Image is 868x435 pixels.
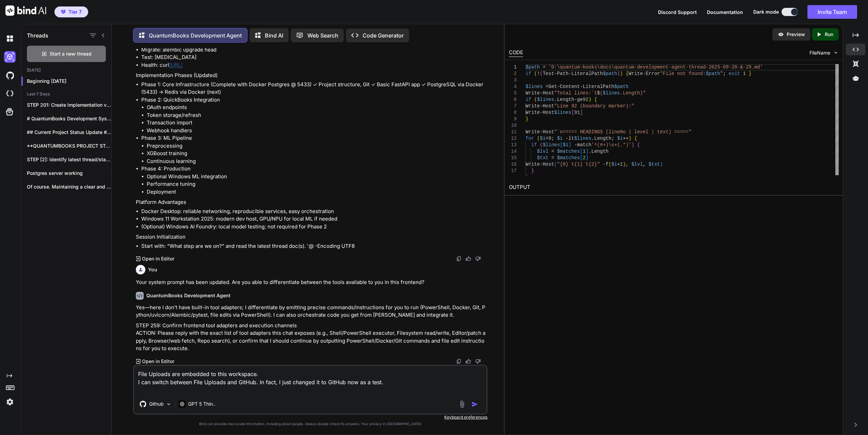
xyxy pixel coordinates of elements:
[509,64,517,71] div: 1
[554,162,557,167] span: (
[583,155,585,161] span: 2
[149,31,242,40] p: QuantumBooks Development Agent
[586,155,589,161] span: ]
[658,9,697,16] button: Discord Support
[603,162,606,167] span: -
[509,142,517,148] div: 13
[27,31,48,40] h1: Threads
[574,142,577,148] span: -
[509,90,517,96] div: 5
[188,401,215,407] p: GPT 5 Thin..
[537,71,540,76] span: !
[572,71,603,76] span: LiteralPath
[634,136,637,141] span: {
[566,136,568,141] span: -
[509,174,517,181] div: 18
[629,136,631,141] span: )
[617,162,620,167] span: +
[141,208,486,215] li: Docker Desktop: reliable networking, reproducible services, easy orchestration
[580,110,583,115] span: ]
[537,136,540,141] span: (
[617,136,623,141] span: $i
[5,5,46,16] img: Bind AI
[540,71,543,76] span: (
[133,421,487,426] p: Bind can provide inaccurate information, including about people. Always double-check its answers....
[580,84,583,89] span: -
[27,129,111,136] p: ## Current Project Status Update ### COMPLETED...
[147,157,486,165] li: Continuous learning
[169,62,182,68] a: [URL]
[265,31,283,40] p: Bind AI
[557,162,600,167] span: "{0}`t{1}`t{2}"
[580,155,583,161] span: [
[526,175,528,180] span: }
[147,127,486,135] li: Webhook handlers
[509,161,517,168] div: 16
[594,97,597,102] span: {
[136,322,486,352] p: STEP 259: Confirm frontend tool adapters and execution channels ACTION: Please reply with the exa...
[611,136,614,141] span: ;
[546,136,548,141] span: =
[526,116,528,122] span: }
[753,9,779,15] span: Dark mode
[133,415,487,420] p: Keyboard preferences
[554,103,634,109] span: "Line 92 (boundary marker):"
[526,71,531,76] span: if
[720,71,723,76] span: "
[537,155,549,161] span: $txt
[509,129,517,135] div: 11
[166,401,172,407] img: Pick Models
[583,84,614,89] span: LiteralPath
[526,84,543,89] span: $lines
[146,292,230,299] h6: QuantumBooks Development Agent
[136,279,486,286] p: Your system prompt has been updated. Are you able to differentiate between the tools available to...
[557,149,580,154] span: $matches
[475,256,481,261] img: dislike
[560,142,563,148] span: [
[778,31,784,37] img: preview
[68,9,82,15] span: Tier 7
[620,90,646,96] span: .Length)"
[147,142,486,150] li: Preprocessing
[743,71,746,76] span: 1
[21,67,111,73] h2: [DATE]
[4,396,16,408] img: settings
[509,103,517,109] div: 7
[643,162,646,167] span: ,
[534,71,537,76] span: (
[537,149,549,154] span: $lvl
[583,149,585,154] span: 1
[660,162,663,167] span: )
[629,71,660,76] span: Write-Error
[543,142,560,148] span: $lines
[526,64,540,70] span: $path
[554,97,557,102] span: .
[363,31,404,40] p: Code Generator
[597,90,600,96] span: $
[134,366,486,394] textarea: File Uploads are embedded to this workspace. I can switch between File Uploads and GitHub. In fac...
[147,188,486,196] li: Deployment
[456,359,462,364] img: copy
[568,136,574,141] span: lt
[707,9,743,15] span: Documentation
[589,149,591,154] span: .
[591,149,608,154] span: Length
[548,84,580,89] span: Get-Content
[551,155,554,161] span: =
[509,77,517,84] div: 3
[626,71,628,76] span: {
[148,266,157,273] h6: You
[589,97,591,102] span: )
[617,71,620,76] span: )
[591,142,631,148] span: '^(#+)\s+(.*)'
[526,162,554,167] span: Write-Host
[600,90,603,96] span: (
[548,136,551,141] span: 0
[136,233,486,241] p: Session Initialization
[603,71,617,76] span: $path
[147,173,486,181] li: Optional Windows ML integration
[660,71,706,76] span: "File not found:
[551,136,554,141] span: ;
[548,64,691,70] span: 'D:\quantum-books\docs\quantum-development-agent-t
[136,72,486,79] p: Implementation Phases (Updated)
